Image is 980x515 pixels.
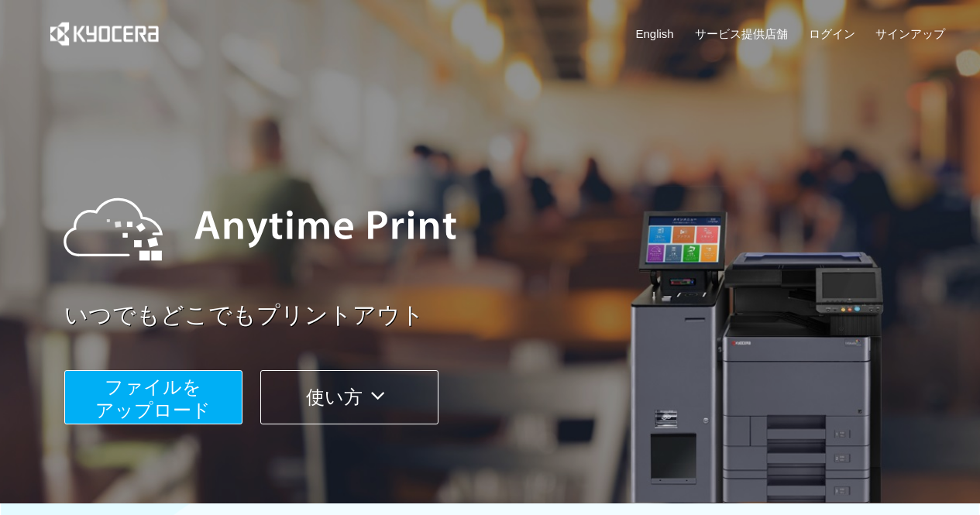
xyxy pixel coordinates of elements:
button: ファイルを​​アップロード [64,370,242,424]
button: 使い方 [260,370,438,424]
a: いつでもどこでもプリントアウト [64,299,955,332]
a: ログイン [809,26,855,42]
a: サインアップ [875,26,945,42]
a: English [636,26,674,42]
span: ファイルを ​​アップロード [95,376,211,421]
a: サービス提供店舗 [695,26,788,42]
